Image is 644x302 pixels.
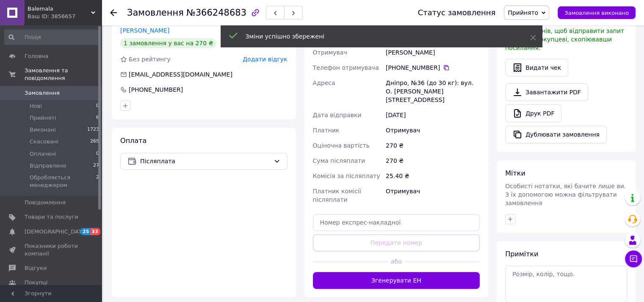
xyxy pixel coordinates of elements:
[25,242,78,258] span: Показники роботи компанії
[505,250,538,258] span: Примітки
[25,228,87,236] span: [DEMOGRAPHIC_DATA]
[90,228,100,235] span: 33
[30,114,56,122] span: Прийняті
[558,6,636,19] button: Замовлення виконано
[129,71,232,78] span: [EMAIL_ADDRESS][DOMAIN_NAME]
[313,173,380,179] span: Комісія за післяплату
[508,9,538,16] span: Прийнято
[30,126,56,134] span: Виконані
[129,56,171,63] span: Без рейтингу
[564,10,629,16] span: Замовлення виконано
[313,188,361,203] span: Платник комісії післяплати
[388,257,404,266] span: або
[28,13,102,20] div: Ваш ID: 3856657
[120,137,146,145] span: Оплата
[505,59,568,77] button: Видати чек
[313,80,335,86] span: Адреса
[505,27,624,51] span: У вас є 30 днів, щоб відправити запит на відгук покупцеві, скопіювавши посилання.
[93,162,99,170] span: 27
[384,107,481,123] div: [DATE]
[384,75,481,107] div: Дніпро, №36 (до 30 кг): вул. О. [PERSON_NAME][STREET_ADDRESS]
[313,49,347,56] span: Отримувач
[87,126,99,134] span: 1723
[110,8,117,17] div: Повернутися назад
[186,8,246,18] span: №366248683
[4,30,100,45] input: Пошук
[505,126,607,143] button: Дублювати замовлення
[90,138,99,146] span: 269
[384,168,481,184] div: 25.40 ₴
[384,153,481,168] div: 270 ₴
[96,150,99,158] span: 0
[505,104,561,122] a: Друк PDF
[313,112,362,118] span: Дата відправки
[25,213,78,221] span: Товари та послуги
[384,123,481,138] div: Отримувач
[30,150,56,158] span: Оплачені
[25,89,60,97] span: Замовлення
[30,102,42,110] span: Нові
[25,52,48,60] span: Головна
[505,169,525,177] span: Мітки
[313,157,365,164] span: Сума післяплати
[25,279,47,286] span: Покупці
[28,5,91,13] span: Balemala
[30,138,58,146] span: Скасовані
[386,63,480,72] div: [PHONE_NUMBER]
[96,174,99,189] span: 2
[140,156,270,166] span: Післяплата
[313,214,480,231] input: Номер експрес-накладної
[246,32,509,41] div: Зміни успішно збережені
[384,138,481,153] div: 270 ₴
[384,45,481,60] div: [PERSON_NAME]
[120,38,216,48] div: 1 замовлення у вас на 270 ₴
[418,8,496,17] div: Статус замовлення
[625,250,642,267] button: Чат з покупцем
[313,142,370,149] span: Оціночна вартість
[120,27,169,34] a: [PERSON_NAME]
[313,127,340,134] span: Платник
[25,264,47,272] span: Відгуки
[25,67,102,82] span: Замовлення та повідомлення
[128,85,184,94] div: [PHONE_NUMBER]
[80,228,90,235] span: 25
[25,199,66,206] span: Повідомлення
[313,272,480,289] button: Згенерувати ЕН
[30,162,66,170] span: Відправлено
[505,183,626,206] span: Особисті нотатки, які бачите лише ви. З їх допомогою можна фільтрувати замовлення
[96,114,99,122] span: 6
[505,83,588,101] a: Завантажити PDF
[313,64,379,71] span: Телефон отримувача
[384,184,481,207] div: Отримувач
[96,102,99,110] span: 0
[243,56,287,63] span: Додати відгук
[127,8,184,18] span: Замовлення
[30,174,96,189] span: Обробляється менеджером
